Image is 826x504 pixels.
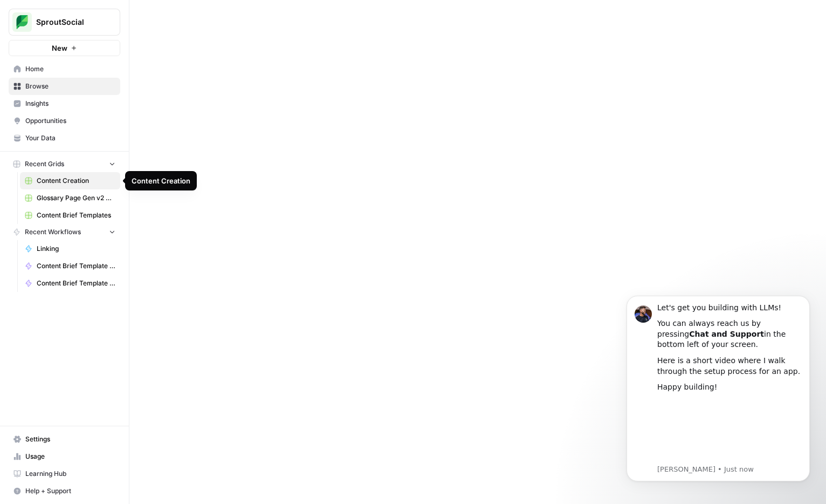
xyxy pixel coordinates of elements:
span: Content Brief Template Gen v2 [37,261,115,271]
button: Help + Support [9,482,120,500]
a: Content Brief Templates [20,207,120,224]
a: Settings [9,431,120,448]
span: Learning Hub [25,469,115,479]
span: Content Brief Template Gen [37,278,115,288]
span: Recent Grids [25,159,64,169]
a: Opportunities [9,112,120,130]
span: Insights [25,99,115,108]
button: Workspace: SproutSocial [9,9,120,36]
a: Your Data [9,130,120,147]
img: SproutSocial Logo [12,12,32,32]
button: Recent Grids [9,156,120,172]
a: Insights [9,95,120,112]
span: Home [25,64,115,74]
span: Glossary Page Gen v2 Grid [37,193,115,203]
span: Help + Support [25,486,115,496]
span: Linking [37,244,115,254]
span: SproutSocial [36,17,101,28]
div: Content Creation [132,175,190,186]
a: Learning Hub [9,465,120,482]
a: Content Brief Template Gen v2 [20,257,120,275]
span: Browse [25,81,115,91]
span: Content Brief Templates [37,210,115,220]
span: Recent Workflows [25,227,81,237]
a: Content Brief Template Gen [20,275,120,292]
button: New [9,40,120,56]
span: Content Creation [37,176,115,186]
a: Browse [9,78,120,95]
p: Message from Steven, sent Just now [47,182,191,192]
iframe: youtube [47,116,191,181]
a: Linking [20,240,120,257]
a: Usage [9,448,120,465]
span: New [52,43,67,53]
a: Glossary Page Gen v2 Grid [20,189,120,207]
button: Recent Workflows [9,224,120,240]
span: Your Data [25,133,115,143]
span: Settings [25,434,115,444]
span: Usage [25,452,115,461]
a: Content Creation [20,172,120,189]
a: Home [9,60,120,78]
span: Opportunities [25,116,115,126]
